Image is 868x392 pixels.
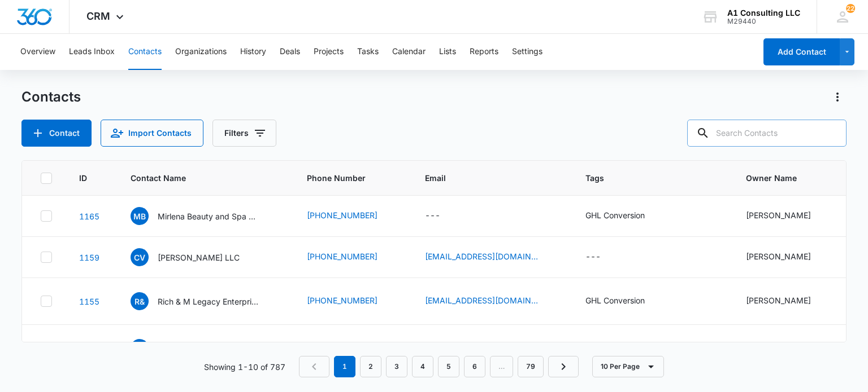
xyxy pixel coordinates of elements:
p: Mirlena Beauty and Spa LLC [158,210,259,222]
button: Add Contact [21,120,92,147]
div: Tags - GHL Conversion - Select to Edit Field [585,209,665,223]
span: Contact Name [131,172,263,184]
button: Tasks [357,34,379,70]
span: SI [131,339,149,357]
a: Next Page [548,356,579,377]
div: Email - richandmlegacy@gmail.com - Select to Edit Field [425,294,558,308]
button: Settings [512,34,542,70]
a: Page 79 [518,356,544,377]
a: [PHONE_NUMBER] [307,294,377,306]
a: Navigate to contact details page for Rich & M Legacy Enterprises LLC [79,297,99,306]
button: Reports [470,34,498,70]
a: Page 3 [386,356,407,377]
span: CRM [86,10,110,22]
span: Email [425,172,542,184]
button: 10 Per Page [592,356,664,377]
div: --- [425,209,440,223]
em: 1 [334,356,355,377]
span: 22 [846,4,855,13]
a: Page 4 [412,356,433,377]
div: Email - - Select to Edit Field [425,209,461,223]
span: Phone Number [307,172,398,184]
div: [PERSON_NAME] [746,209,811,221]
span: R& [131,292,149,310]
div: GHL Conversion [585,209,645,221]
div: Contact Name - Cristian VALENTIN LLC - Select to Edit Field [131,248,260,266]
div: account name [727,8,800,17]
a: Page 6 [464,356,485,377]
button: Organizations [175,34,227,70]
div: Tags - GHL Conversion - Select to Edit Field [585,341,665,355]
input: Search Contacts [687,120,847,147]
div: [PERSON_NAME] [746,250,811,262]
button: Projects [314,34,344,70]
button: Leads Inbox [69,34,115,70]
div: Email - service@familyfreshlogistics.com - Select to Edit Field [425,250,558,264]
p: Showing 1-10 of 787 [204,361,285,373]
span: Tags [585,172,702,184]
div: [PERSON_NAME] [746,294,811,306]
button: Actions [828,88,847,106]
button: Deals [280,34,300,70]
a: [EMAIL_ADDRESS][DOMAIN_NAME] [425,250,538,262]
button: Overview [20,34,55,70]
button: Lists [439,34,456,70]
span: ID [79,172,87,184]
p: [PERSON_NAME] LLC [158,252,240,263]
button: History [240,34,266,70]
div: [PERSON_NAME] and [PERSON_NAME] [746,341,859,353]
div: Phone Number - (551) 404-0327 - Select to Edit Field [307,250,398,264]
span: MB [131,207,149,225]
div: Phone Number - (609) 400-2304 - Select to Edit Field [307,294,398,308]
div: Tags - - Select to Edit Field [585,250,621,264]
a: [EMAIL_ADDRESS][DOMAIN_NAME] [425,341,538,353]
p: Rich & M Legacy Enterprises LLC [158,296,259,307]
a: [EMAIL_ADDRESS][DOMAIN_NAME] [425,294,538,306]
div: Owner Name - Richard Coleman - Select to Edit Field [746,294,831,308]
a: Navigate to contact details page for Cristian VALENTIN LLC [79,253,99,262]
a: Page 2 [360,356,381,377]
div: Contact Name - Mirlena Beauty and Spa LLC - Select to Edit Field [131,207,280,225]
a: [PHONE_NUMBER] [307,250,377,262]
a: Page 5 [438,356,459,377]
span: CV [131,248,149,266]
button: Contacts [128,34,162,70]
div: account id [727,17,800,25]
div: Contact Name - Rich & M Legacy Enterprises LLC - Select to Edit Field [131,292,280,310]
div: notifications count [846,4,855,13]
button: Add Contact [763,38,840,65]
div: --- [585,250,601,264]
div: Contact Name - Sumethin2eat Inc - Select to Edit Field [131,339,243,357]
div: Phone Number - (347) 963-1217 - Select to Edit Field [307,209,398,223]
div: Owner Name - Fineta Garcia - Select to Edit Field [746,209,831,223]
a: [PHONE_NUMBER] [307,209,377,221]
button: Import Contacts [101,120,203,147]
div: Tags - GHL Conversion - Select to Edit Field [585,294,665,308]
a: [PHONE_NUMBER] [307,341,377,353]
div: Owner Name - Cristian Valentin - Select to Edit Field [746,250,831,264]
button: Calendar [392,34,426,70]
nav: Pagination [299,356,579,377]
div: Phone Number - (551) 215-1342 - Select to Edit Field [307,341,398,355]
div: GHL Conversion [585,341,645,353]
a: Navigate to contact details page for Mirlena Beauty and Spa LLC [79,212,99,221]
div: Email - vanharper1124@gmail.com - Select to Edit Field [425,341,558,355]
h1: Contacts [21,89,81,105]
div: GHL Conversion [585,294,645,306]
button: Filters [212,120,276,147]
